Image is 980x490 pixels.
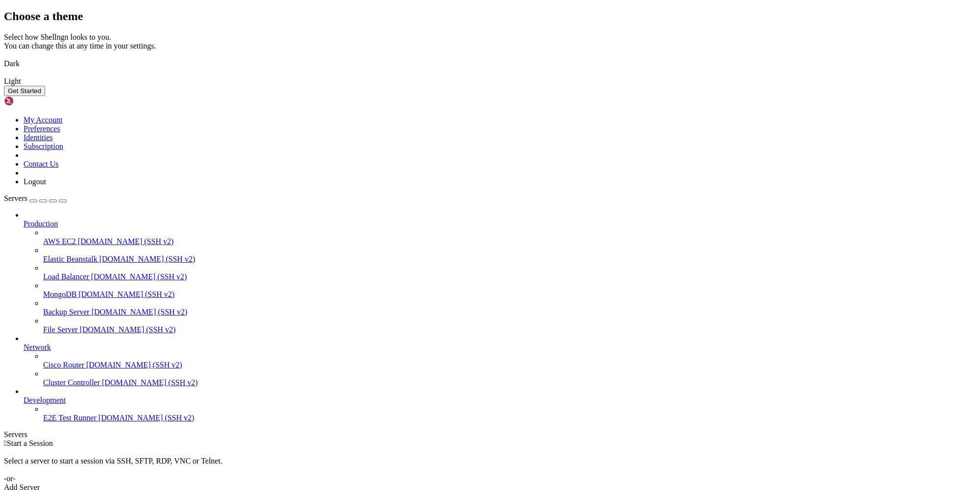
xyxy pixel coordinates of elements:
[78,290,174,298] span: [DOMAIN_NAME] (SSH v2)
[24,343,51,351] span: Network
[43,255,98,263] span: Elastic Beanstalk
[24,396,976,405] a: Development
[78,237,174,245] span: [DOMAIN_NAME] (SSH v2)
[43,361,976,369] a: Cisco Router [DOMAIN_NAME] (SSH v2)
[4,194,27,202] span: Servers
[91,272,187,281] span: [DOMAIN_NAME] (SSH v2)
[4,77,976,86] div: Light
[80,325,176,334] span: [DOMAIN_NAME] (SSH v2)
[43,290,76,298] span: MongoDB
[24,133,53,142] a: Identities
[43,228,976,246] li: AWS EC2 [DOMAIN_NAME] (SSH v2)
[43,414,97,422] span: E2E Test Runner
[24,220,58,228] span: Production
[4,439,7,447] span: 
[43,378,100,387] span: Cluster Controller
[43,237,76,245] span: AWS EC2
[24,116,63,124] a: My Account
[43,352,976,369] li: Cisco Router [DOMAIN_NAME] (SSH v2)
[24,211,976,334] li: Production
[43,272,89,281] span: Load Balancer
[4,59,976,68] div: Dark
[24,177,46,186] a: Logout
[24,220,976,228] a: Production
[43,414,976,422] a: E2E Test Runner [DOMAIN_NAME] (SSH v2)
[43,308,976,317] a: Backup Server [DOMAIN_NAME] (SSH v2)
[24,387,976,422] li: Development
[43,281,976,299] li: MongoDB [DOMAIN_NAME] (SSH v2)
[4,96,60,106] img: Shellngn
[43,308,90,316] span: Backup Server
[43,246,976,264] li: Elastic Beanstalk [DOMAIN_NAME] (SSH v2)
[43,369,976,387] li: Cluster Controller [DOMAIN_NAME] (SSH v2)
[43,264,976,281] li: Load Balancer [DOMAIN_NAME] (SSH v2)
[43,325,976,334] a: File Server [DOMAIN_NAME] (SSH v2)
[43,378,976,387] a: Cluster Controller [DOMAIN_NAME] (SSH v2)
[43,317,976,334] li: File Server [DOMAIN_NAME] (SSH v2)
[43,237,976,246] a: AWS EC2 [DOMAIN_NAME] (SSH v2)
[24,142,63,150] a: Subscription
[99,255,196,263] span: [DOMAIN_NAME] (SSH v2)
[43,325,78,334] span: File Server
[7,439,53,447] span: Start a Session
[4,86,45,96] button: Get Started
[43,299,976,317] li: Backup Server [DOMAIN_NAME] (SSH v2)
[43,255,976,264] a: Elastic Beanstalk [DOMAIN_NAME] (SSH v2)
[24,396,66,404] span: Development
[86,361,182,369] span: [DOMAIN_NAME] (SSH v2)
[24,160,59,168] a: Contact Us
[43,405,976,422] li: E2E Test Runner [DOMAIN_NAME] (SSH v2)
[24,334,976,387] li: Network
[43,290,976,299] a: MongoDB [DOMAIN_NAME] (SSH v2)
[4,194,67,202] a: Servers
[43,361,84,369] span: Cisco Router
[4,448,976,483] div: Select a server to start a session via SSH, SFTP, RDP, VNC or Telnet. -or-
[4,430,976,439] div: Servers
[4,10,976,23] h2: Choose a theme
[4,33,976,50] div: Select how Shellngn looks to you. You can change this at any time in your settings.
[92,308,188,316] span: [DOMAIN_NAME] (SSH v2)
[102,378,198,387] span: [DOMAIN_NAME] (SSH v2)
[43,272,976,281] a: Load Balancer [DOMAIN_NAME] (SSH v2)
[24,124,60,133] a: Preferences
[24,343,976,352] a: Network
[98,414,195,422] span: [DOMAIN_NAME] (SSH v2)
